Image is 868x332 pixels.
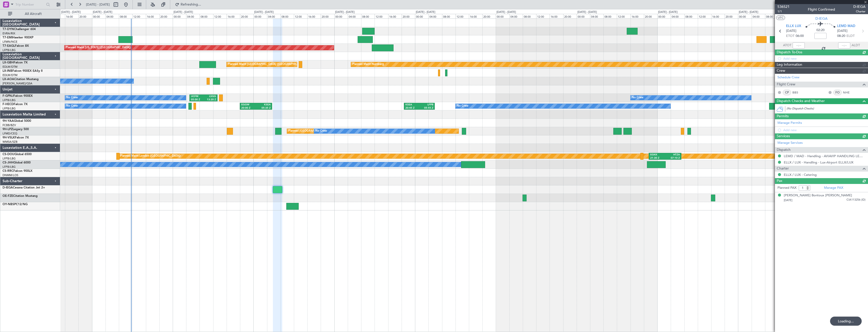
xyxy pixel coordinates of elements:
[66,102,78,110] div: No Crew
[132,14,146,18] div: 12:00
[3,170,32,173] a: CS-RRCFalcon 900LX
[388,14,402,18] div: 16:00
[256,106,271,110] div: 05:35 Z
[644,14,657,18] div: 20:00
[6,10,55,18] button: All Aircraft
[455,14,469,18] div: 12:00
[3,123,16,127] a: FCBB/BZV
[3,195,38,198] a: OE-FZECitation Mustang
[671,14,684,18] div: 04:00
[3,140,17,144] a: WMSA/SZB
[738,14,751,18] div: 00:00
[658,10,678,14] div: [DATE] - [DATE]
[808,7,835,12] div: Flight Confirmed
[241,103,256,107] div: EGGW
[428,14,442,18] div: 04:00
[419,103,433,107] div: LFPB
[523,14,536,18] div: 08:00
[3,186,13,189] span: D-IEGA
[180,3,202,6] span: Refreshing...
[335,10,355,14] div: [DATE] - [DATE]
[92,14,105,18] div: 00:00
[482,14,496,18] div: 20:00
[3,69,42,73] a: LX-INBFalcon 900EX EASy II
[186,14,200,18] div: 04:00
[786,29,796,34] span: [DATE]
[3,195,13,198] span: OE-FZE
[3,103,28,106] a: F-HECDFalcon 7X
[776,15,785,20] button: UTC
[442,14,455,18] div: 08:00
[191,95,204,98] div: UCFM
[348,14,361,18] div: 04:00
[3,65,17,69] a: EDLW/DTM
[159,14,173,18] div: 20:00
[725,14,738,18] div: 20:00
[405,103,419,107] div: KSEA
[3,136,29,139] a: 9H-VSLKFalcon 7X
[3,36,12,39] span: T7-EMI
[3,128,13,131] span: 9H-LPZ
[496,14,509,18] div: 00:00
[650,156,665,160] div: 21:30 Z
[853,9,865,14] span: Charter
[752,14,765,18] div: 04:00
[796,34,804,39] span: 06:00
[590,14,603,18] div: 04:00
[536,14,550,18] div: 12:00
[739,10,758,14] div: [DATE] - [DATE]
[847,34,855,39] span: ELDT
[253,14,267,18] div: 00:00
[307,14,321,18] div: 16:00
[419,106,433,110] div: 05:55 Z
[603,14,617,18] div: 08:00
[853,4,865,9] span: D-IEGA
[3,36,33,39] a: T7-EMIHawker 900XP
[321,14,334,18] div: 20:00
[3,44,29,48] a: T7-EAGLFalcon 8X
[777,4,790,9] span: 536521
[3,78,39,81] a: LX-AOACitation Mustang
[415,14,428,18] div: 00:00
[650,153,665,157] div: EGKK
[632,94,643,102] div: No Crew
[13,12,53,16] span: All Aircraft
[830,317,862,326] div: Loading...
[711,14,725,18] div: 16:00
[550,14,563,18] div: 16:00
[3,82,32,85] a: [PERSON_NAME]/QSA
[416,10,435,14] div: [DATE] - [DATE]
[3,40,17,44] a: LFMN/NCE
[3,73,17,77] a: EDLW/DTM
[577,14,590,18] div: 00:00
[213,14,227,18] div: 12:00
[61,10,81,14] div: [DATE] - [DATE]
[3,203,28,206] a: OY-NBSPC12/NG
[294,14,307,18] div: 12:00
[3,203,14,206] span: OY-NBS
[119,14,132,18] div: 08:00
[837,34,845,39] span: 08:20
[3,94,13,98] span: F-GPNJ
[15,1,45,8] input: Trip Number
[509,14,523,18] div: 04:00
[3,69,12,73] span: LX-INB
[173,14,186,18] div: 00:00
[173,10,193,14] div: [DATE] - [DATE]
[3,120,31,123] a: 9H-YAAGlobal 5000
[375,14,388,18] div: 12:00
[402,14,415,18] div: 20:00
[787,107,868,112] div: (No Dispatch Checks)
[577,10,597,14] div: [DATE] - [DATE]
[3,94,33,98] a: F-GPNJFalcon 900EX
[837,29,848,34] span: [DATE]
[146,14,159,18] div: 16:00
[228,61,308,68] div: Planned Maint [GEOGRAPHIC_DATA] ([GEOGRAPHIC_DATA])
[280,14,294,18] div: 08:00
[816,28,824,33] span: 02:20
[783,43,791,48] span: ATOT
[469,14,482,18] div: 16:00
[173,1,203,9] button: Refreshing...
[3,61,28,64] a: LX-GBHFalcon 7X
[765,14,778,18] div: 08:00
